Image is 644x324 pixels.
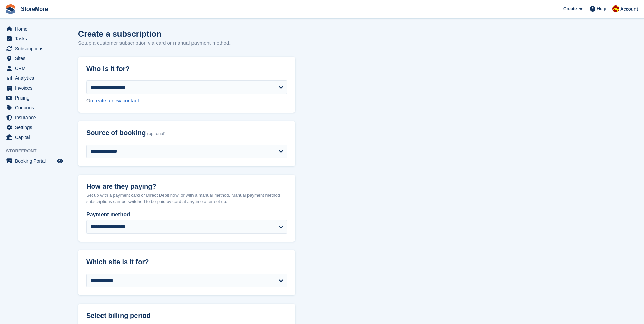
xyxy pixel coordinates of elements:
[86,192,287,205] p: Set up with a payment card or Direct Debit now, or with a manual method. Manual payment method su...
[15,156,56,166] span: Booking Portal
[3,113,64,122] a: menu
[5,4,16,14] img: stora-icon-8386f47178a22dfd0bd8f6a31ec36ba5ce8667c1dd55bd0f319d3a0aa187defe.svg
[3,73,64,83] a: menu
[3,44,64,53] a: menu
[15,103,56,112] span: Coupons
[612,5,619,12] img: Store More Team
[15,93,56,103] span: Pricing
[15,83,56,93] span: Invoices
[78,29,161,38] h1: Create a subscription
[3,93,64,103] a: menu
[6,148,68,155] span: Storefront
[86,97,287,105] div: Or
[78,39,231,47] p: Setup a customer subscription via card or manual payment method.
[3,64,64,73] a: menu
[597,5,606,12] span: Help
[56,157,64,165] a: Preview store
[620,6,638,13] span: Account
[15,54,56,63] span: Sites
[3,123,64,132] a: menu
[15,44,56,53] span: Subscriptions
[3,103,64,112] a: menu
[18,3,51,15] a: StoreMore
[92,97,139,103] a: create a new contact
[15,34,56,43] span: Tasks
[86,129,146,137] span: Source of booking
[147,131,166,137] span: (optional)
[15,132,56,142] span: Capital
[15,123,56,132] span: Settings
[15,73,56,83] span: Analytics
[86,312,287,320] h2: Select billing period
[15,113,56,122] span: Insurance
[86,211,287,219] label: Payment method
[3,24,64,34] a: menu
[563,5,577,12] span: Create
[86,183,287,191] h2: How are they paying?
[3,34,64,43] a: menu
[15,64,56,73] span: CRM
[3,132,64,142] a: menu
[3,83,64,93] a: menu
[3,54,64,63] a: menu
[86,65,287,73] h2: Who is it for?
[86,258,287,266] h2: Which site is it for?
[3,156,64,166] a: menu
[15,24,56,34] span: Home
